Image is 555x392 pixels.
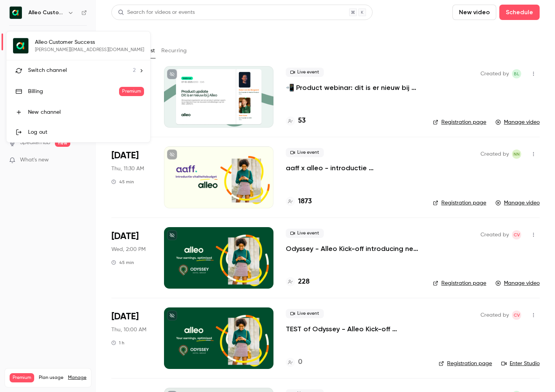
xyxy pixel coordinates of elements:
div: Log out [28,128,144,136]
span: Switch channel [28,66,67,75]
span: 2 [133,66,136,75]
span: Premium [119,87,144,96]
div: Billing [28,88,119,95]
div: New channel [28,108,144,116]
